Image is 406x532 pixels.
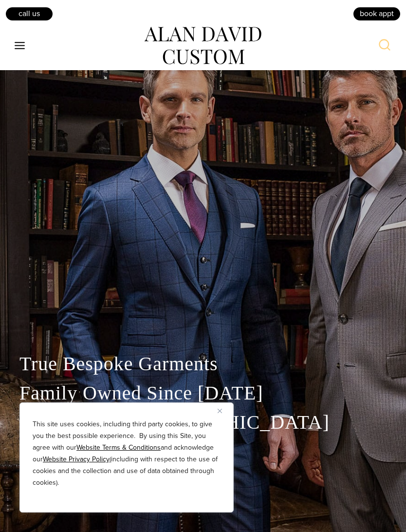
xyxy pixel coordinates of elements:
button: Close [218,405,229,417]
p: True Bespoke Garments Family Owned Since [DATE] Made in the [GEOGRAPHIC_DATA] [19,349,387,437]
p: This site uses cookies, including third party cookies, to give you the best possible experience. ... [33,418,221,489]
a: book appt [352,6,401,21]
a: Website Terms & Conditions [76,442,161,453]
img: alan david custom [145,27,261,65]
img: Close [218,409,222,413]
button: Open menu [10,37,30,55]
a: Website Privacy Policy [43,454,110,464]
button: View Search Form [373,34,396,57]
a: Call Us [5,6,54,21]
